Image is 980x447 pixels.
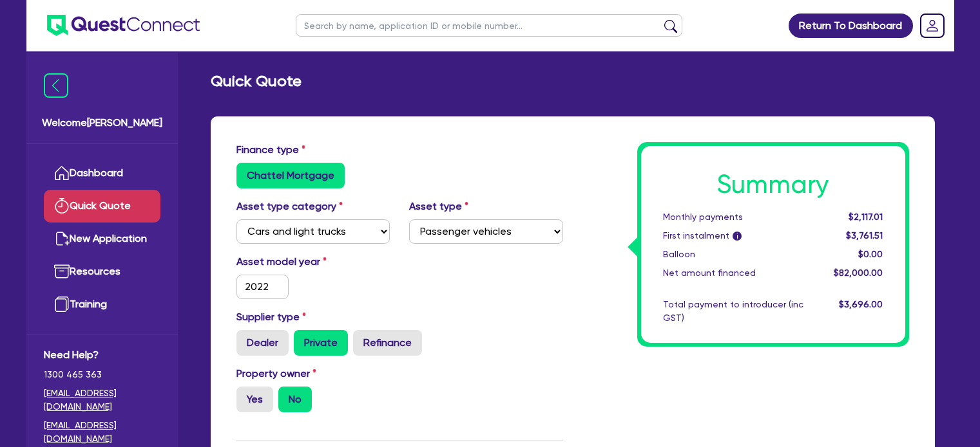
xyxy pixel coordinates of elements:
[42,115,162,131] span: Welcome [PERSON_NAME]
[44,288,160,321] a: Training
[663,169,883,200] h1: Summary
[227,254,400,269] label: Asset model year
[44,223,160,255] a: New Application
[353,330,422,356] label: Refinance
[54,296,70,312] img: training
[849,212,883,222] span: $2,117.01
[236,387,273,412] label: Yes
[653,298,813,325] div: Total payment to introducer (inc GST)
[653,266,813,280] div: Net amount financed
[653,210,813,224] div: Monthly payments
[236,309,306,325] label: Supplier type
[916,9,949,42] a: Dropdown toggle
[44,190,160,223] a: Quick Quote
[236,330,289,356] label: Dealer
[44,419,160,446] a: [EMAIL_ADDRESS][DOMAIN_NAME]
[834,268,883,278] span: $82,000.00
[236,199,343,214] label: Asset type category
[236,142,305,158] label: Finance type
[44,387,160,414] a: [EMAIL_ADDRESS][DOMAIN_NAME]
[236,366,316,381] label: Property owner
[653,248,813,261] div: Balloon
[44,368,160,381] span: 1300 465 363
[44,255,160,288] a: Resources
[732,232,741,241] span: i
[296,14,682,37] input: Search by name, application ID or mobile number...
[653,229,813,242] div: First instalment
[858,249,883,259] span: $0.00
[54,264,70,279] img: resources
[54,198,70,214] img: quick-quote
[47,15,200,36] img: quest-connect-logo-blue
[294,330,348,356] label: Private
[789,14,913,38] a: Return To Dashboard
[54,231,70,246] img: new-application
[44,347,160,363] span: Need Help?
[839,299,883,309] span: $3,696.00
[211,72,302,91] h2: Quick Quote
[278,387,312,412] label: No
[236,163,345,188] label: Chattel Mortgage
[44,73,68,98] img: icon-menu-close
[44,157,160,190] a: Dashboard
[409,199,468,214] label: Asset type
[846,230,883,241] span: $3,761.51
